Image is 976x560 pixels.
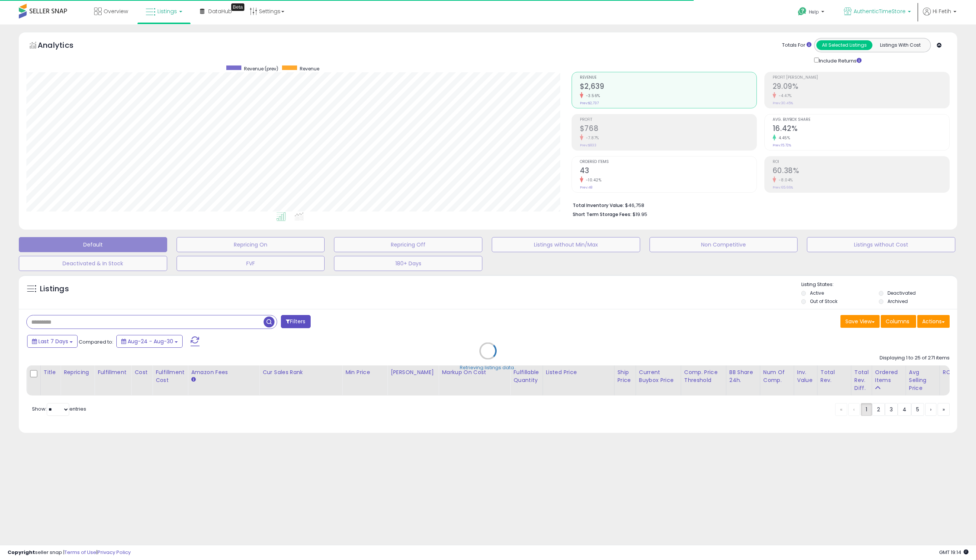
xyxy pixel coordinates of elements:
[583,177,602,183] small: -10.42%
[460,364,516,371] div: Retrieving listings data..
[773,124,949,134] h2: 16.42%
[334,237,482,252] button: Repricing Off
[208,8,232,15] span: DataHub
[177,237,325,252] button: Repricing On
[773,118,949,122] span: Avg. Buybox Share
[807,237,955,252] button: Listings without Cost
[104,8,128,15] span: Overview
[334,256,482,271] button: 180+ Days
[573,211,631,218] b: Short Term Storage Fees:
[933,8,951,15] span: Hi Fetih
[776,177,793,183] small: -8.04%
[773,101,793,105] small: Prev: 30.45%
[773,160,949,164] span: ROI
[773,166,949,177] h2: 60.38%
[573,202,624,208] b: Total Inventory Value:
[633,211,647,218] span: $19.95
[773,76,949,80] span: Profit [PERSON_NAME]
[854,8,906,15] span: AuthenticTimeStore
[300,65,319,72] span: Revenue
[773,82,949,92] h2: 29.09%
[580,160,756,164] span: Ordered Items
[38,40,88,52] h5: Analytics
[244,65,278,72] span: Revenue (prev)
[19,237,167,252] button: Default
[816,40,872,50] button: All Selected Listings
[492,237,640,252] button: Listings without Min/Max
[580,185,592,190] small: Prev: 48
[773,185,793,190] small: Prev: 65.66%
[872,40,928,50] button: Listings With Cost
[792,1,832,24] a: Help
[19,256,167,271] button: Deactivated & In Stock
[157,8,177,15] span: Listings
[782,42,811,49] div: Totals For
[776,93,792,99] small: -4.47%
[650,237,798,252] button: Non Competitive
[177,256,325,271] button: FVF
[573,200,944,209] li: $46,758
[583,135,599,141] small: -7.87%
[798,7,807,16] i: Get Help
[583,93,600,99] small: -3.56%
[808,56,871,64] div: Include Returns
[580,166,756,177] h2: 43
[580,118,756,122] span: Profit
[580,124,756,134] h2: $768
[231,3,244,11] div: Tooltip anchor
[776,135,790,141] small: 4.45%
[580,143,596,148] small: Prev: $833
[809,9,819,15] span: Help
[580,76,756,80] span: Revenue
[773,143,791,148] small: Prev: 15.72%
[923,8,956,24] a: Hi Fetih
[580,101,599,105] small: Prev: $2,737
[580,82,756,92] h2: $2,639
